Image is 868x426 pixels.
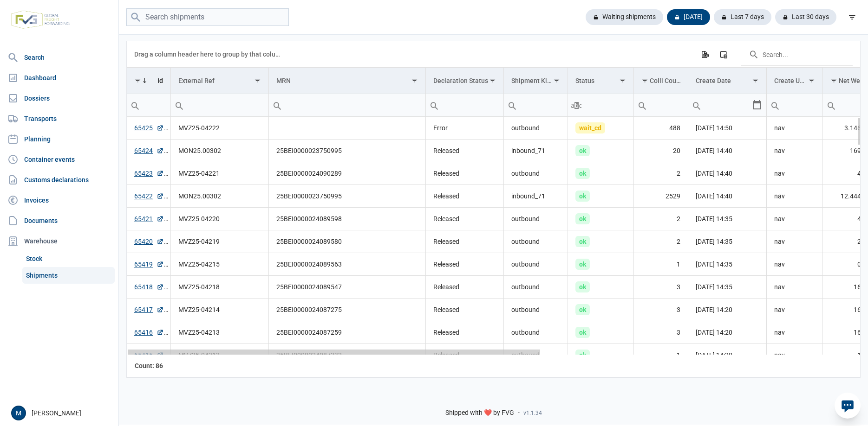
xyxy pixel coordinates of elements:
a: 65419 [134,260,164,269]
td: MON25.00302 [170,185,268,208]
td: Filter cell [766,94,822,117]
span: Show filter options for column 'Id' [134,77,141,84]
td: Column Colli Count [633,68,688,94]
td: nav [766,299,822,321]
span: Show filter options for column 'Net Weight' [830,77,837,84]
input: Search shipments [126,8,289,26]
td: 25BEI0000023750995 [268,140,425,162]
div: Search box [688,94,705,116]
div: Search box [767,94,783,116]
td: 1 [633,344,688,367]
input: Filter cell [426,94,503,116]
a: Planning [4,130,115,148]
td: 25BEI0000024087232 [268,344,425,367]
td: MVZ25-04214 [170,299,268,321]
div: filter [844,9,861,25]
td: 25BEI0000024089598 [268,208,425,230]
a: 65420 [134,237,164,246]
td: Filter cell [688,94,766,117]
span: Show filter options for column 'Create Date' [752,77,759,84]
span: [DATE] 14:20 [696,329,732,336]
td: MVZ25-04218 [170,276,268,299]
div: Select [751,94,763,116]
a: 65418 [134,282,164,292]
span: [DATE] 14:40 [696,192,732,200]
td: Released [425,321,503,344]
div: MRN [276,77,291,84]
div: Search box [127,94,144,116]
td: inbound_71 [503,140,568,162]
input: Filter cell [688,94,751,116]
a: Container events [4,150,115,169]
div: Drag a column header here to group by that column [134,47,283,62]
td: Released [425,344,503,367]
td: Released [425,208,503,230]
td: 25BEI0000024087259 [268,321,425,344]
a: Transports [4,109,115,128]
td: Filter cell [127,94,170,117]
div: Data grid toolbar [134,41,853,67]
td: 20 [633,140,688,162]
span: ok [575,259,590,270]
td: Column Id [127,68,170,94]
div: Search box [504,94,521,116]
div: Data grid with 86 rows and 18 columns [127,41,860,377]
td: Released [425,185,503,208]
span: ok [575,213,590,224]
td: nav [766,208,822,230]
div: Create User [774,77,807,84]
td: Released [425,276,503,299]
td: 3 [633,299,688,321]
td: 3 [633,276,688,299]
a: 65422 [134,191,164,201]
div: Shipment Kind [511,77,552,84]
td: 2529 [633,185,688,208]
div: Last 30 days [775,9,836,25]
input: Filter cell [269,94,425,116]
td: outbound [503,253,568,276]
div: Search box [269,94,286,116]
td: Column Create User [766,68,822,94]
span: [DATE] 14:40 [696,170,732,177]
span: - [518,409,520,417]
a: 65417 [134,305,164,314]
a: Search [4,48,115,67]
td: 25BEI0000024090289 [268,162,425,185]
td: Column Create Date [688,68,766,94]
span: [DATE] 14:50 [696,124,732,132]
span: Show filter options for column 'Declaration Status' [489,77,496,84]
span: [DATE] 14:35 [696,261,732,268]
td: Released [425,162,503,185]
div: M [11,406,26,420]
div: [PERSON_NAME] [11,406,113,420]
td: nav [766,140,822,162]
td: outbound [503,230,568,253]
td: Column Declaration Status [425,68,503,94]
div: Search box [823,94,840,116]
span: ok [575,145,590,156]
a: 65416 [134,328,164,337]
td: 25BEI0000024089547 [268,276,425,299]
span: ok [575,281,590,292]
td: Filter cell [568,94,633,117]
span: Show filter options for column 'Create User' [808,77,815,84]
td: 2 [633,208,688,230]
a: Shipments [22,267,115,284]
a: Stock [22,250,115,267]
td: outbound [503,321,568,344]
td: 25BEI0000024089563 [268,253,425,276]
td: Released [425,230,503,253]
td: 1 [633,253,688,276]
a: Customs declarations [4,171,115,189]
td: 488 [633,117,688,140]
div: Waiting shipments [586,9,663,25]
td: MON25.00302 [170,140,268,162]
a: Documents [4,211,115,230]
td: Filter cell [503,94,568,117]
input: Filter cell [171,94,268,116]
td: MVZ25-04219 [170,230,268,253]
td: MVZ25-04221 [170,162,268,185]
td: 25BEI0000024089580 [268,230,425,253]
td: Released [425,140,503,162]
